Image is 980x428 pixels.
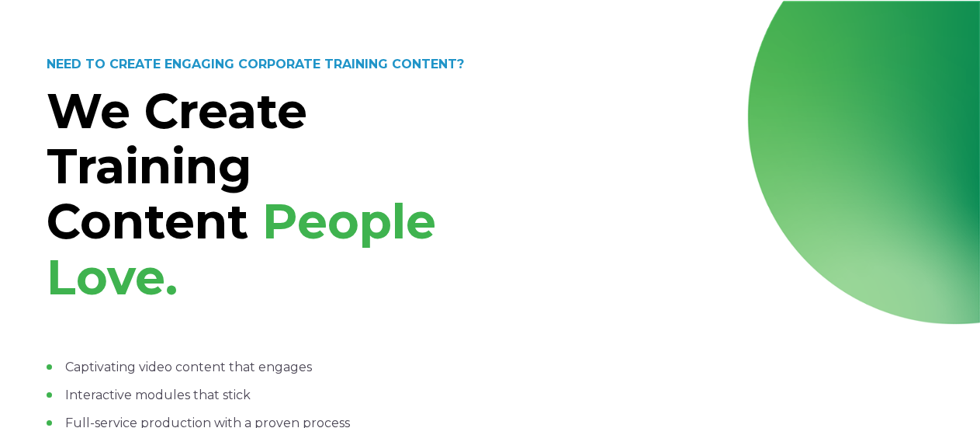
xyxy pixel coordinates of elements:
[47,82,307,252] span: We Create Training Content
[500,56,965,318] iframe: NextThought Reel
[47,57,464,71] strong: NEED TO CREATE ENGAGING CORPORATE TRAINING CONTENT?
[65,360,312,374] span: Captivating video content that engages
[65,388,251,402] span: Interactive modules that stick
[47,192,436,306] span: People Love.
